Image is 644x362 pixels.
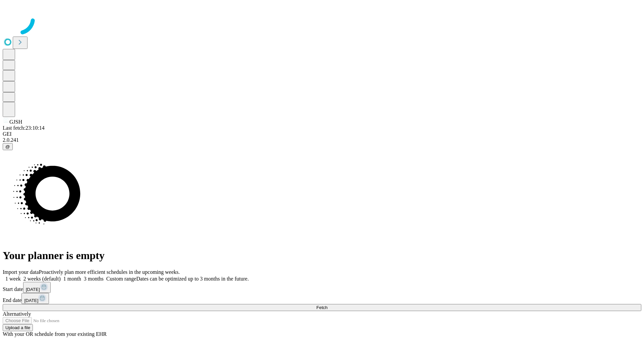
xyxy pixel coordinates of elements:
[3,143,13,150] button: @
[26,287,40,292] span: [DATE]
[3,269,39,275] span: Import your data
[63,276,81,282] span: 1 month
[23,282,51,293] button: [DATE]
[3,131,641,137] div: GEI
[3,282,641,293] div: Start date
[3,311,31,317] span: Alternatively
[21,293,49,304] button: [DATE]
[136,276,249,282] span: Dates can be optimized up to 3 months in the future.
[3,324,33,331] button: Upload a file
[3,137,641,143] div: 2.0.241
[39,269,180,275] span: Proactively plan more efficient schedules in the upcoming weeks.
[9,119,22,125] span: GJSH
[3,293,641,304] div: End date
[3,331,107,337] span: With your OR schedule from your existing EHR
[3,125,45,131] span: Last fetch: 23:10:14
[84,276,104,282] span: 3 months
[106,276,136,282] span: Custom range
[3,249,641,262] h1: Your planner is empty
[5,276,21,282] span: 1 week
[23,276,61,282] span: 2 weeks (default)
[24,298,38,303] span: [DATE]
[316,305,327,310] span: Fetch
[3,304,641,311] button: Fetch
[5,144,10,149] span: @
